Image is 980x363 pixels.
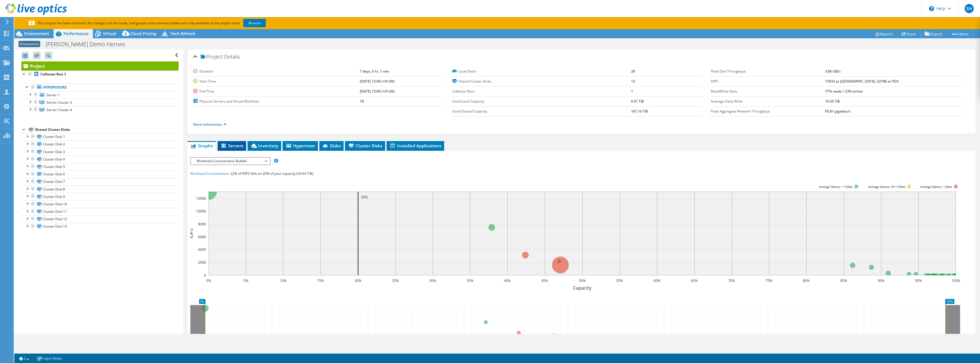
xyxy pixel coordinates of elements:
text: 50% [579,278,586,283]
text: 55% [616,278,623,283]
a: Cluster Disk 13 [21,223,179,230]
label: Read/Write Ratio [711,89,825,94]
a: Share [897,29,920,38]
a: Server Cluster 4 [21,106,179,113]
span: 22% of IOPS falls on 20% of your capacity (34.63 TiB) [230,171,313,176]
label: IOPS [711,79,825,84]
label: Average Daily Write [711,99,825,104]
a: Project Notes [33,355,66,362]
a: Cluster Disk 5 [21,163,179,170]
a: Cluster Disk 8 [21,185,179,193]
a: Collector Run 1 [21,71,179,78]
text: 6000 [198,234,206,239]
span: Server Cluster 3 [46,100,72,105]
span: SH [965,4,974,13]
b: 7 days, 0 hr, 1 min [360,69,389,74]
text: IOPS [188,228,194,238]
a: More [946,29,973,38]
b: 95.81 gigabits/s [825,109,851,114]
span: Workload Concentration Bubble [194,158,267,165]
a: Export [920,29,947,38]
h1: [PERSON_NAME] Demo Heroes [43,41,134,47]
label: End Time [193,89,360,94]
b: 167.16 TiB [631,109,648,114]
text: 90% [878,278,885,283]
text: 60% [654,278,660,283]
span: Disks [322,143,341,149]
label: Used Local Capacity [452,99,631,104]
text: 12000 [196,196,206,201]
span: Performance [64,31,89,36]
text: 10% [280,278,287,283]
text: 15% [317,278,324,283]
span: Inventory [250,143,278,149]
b: [DATE] 12:08 (+01:00) [360,79,395,84]
b: 28 [631,69,635,74]
text: 2000 [198,260,206,265]
a: Reports [870,29,897,38]
span: Graphs [190,143,213,149]
text: 80% [803,278,810,283]
span: Cluster Disks [348,143,382,149]
a: Server 1 [21,91,179,99]
text: 8000 [198,222,206,226]
a: 2 [15,355,33,362]
text: Capacity [573,285,592,291]
text: 95% [915,278,922,283]
text: 0 [204,273,206,278]
b: 3.86 GB/s [825,69,841,74]
text: 100% [952,278,960,283]
a: Hypervisors [21,84,179,91]
a: Cluster Disk 11 [21,208,179,215]
a: Cluster Disk 4 [21,155,179,163]
span: Anonymous [19,41,40,47]
span: Server Cluster 4 [46,107,72,112]
text: 85% [840,278,847,283]
p: This project has been archived. No changes can be made, and graphs and summary tables are only av... [29,20,308,26]
text: 20% [355,278,362,283]
text: 4000 [198,247,206,252]
span: Tech Refresh [170,31,195,36]
text: 10000 [196,209,206,214]
a: Server Cluster 3 [21,99,179,106]
text: 70% [728,278,735,283]
label: Peak Aggregate Network Throughput [711,109,825,114]
a: Cluster Disk 7 [21,178,179,185]
a: Project [21,61,179,71]
span: Cloud Pricing [130,31,156,36]
tspan: Average latency <=10ms [818,185,853,189]
label: Peak Disk Throughput [711,69,825,74]
span: Virtual [103,31,116,36]
a: Cluster Disk 12 [21,215,179,223]
b: Collector Run 1 [40,72,66,77]
b: 18 [360,99,364,104]
label: Collector Runs [452,89,631,94]
label: Duration [193,69,360,74]
label: Used Shared Capacity [452,109,631,114]
span: Servers [220,143,243,149]
div: Shared Cluster Disks [35,126,179,133]
a: More Information [193,122,226,127]
text: 20% [361,194,368,199]
tspan: Average latency 10<=20ms [868,185,905,189]
a: Cluster Disk 10 [21,200,179,208]
span: Server 1 [46,93,60,97]
a: Cluster Disk 6 [21,171,179,178]
text: 25% [392,278,399,283]
b: 13 [631,79,635,84]
span: Details [224,53,240,60]
a: Cluster Disk 2 [21,141,179,148]
label: Start Time [193,79,360,84]
a: Cluster Disk 9 [21,193,179,200]
label: Local Disks [452,69,631,74]
span: Installed Applications [389,143,441,149]
span: Workload Concentration: [190,171,230,176]
label: Shared Cluster Disks [452,79,631,84]
text: 65% [691,278,698,283]
text: 45% [541,278,548,283]
span: Hypervisor [285,143,315,149]
a: Cluster Disk 1 [21,133,179,141]
text: 35% [467,278,473,283]
span: Project [201,54,223,60]
b: 6.01 TiB [631,99,644,104]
